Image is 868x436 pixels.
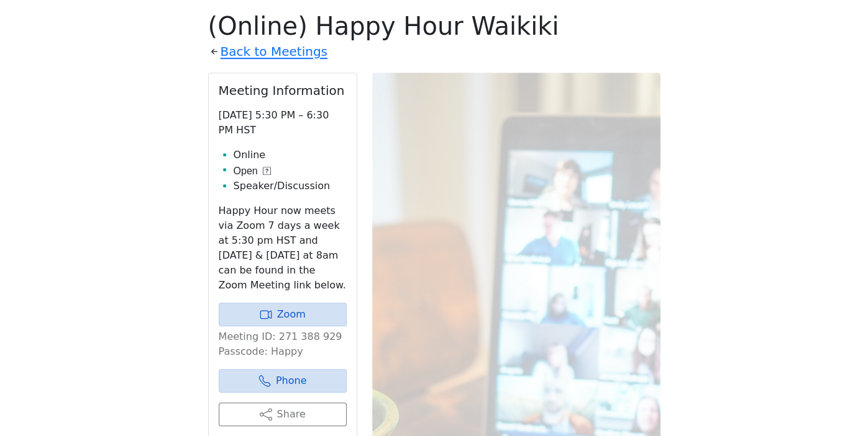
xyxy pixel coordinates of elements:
li: Speaker/Discussion [234,179,347,194]
p: [DATE] 5:30 PM – 6:30 PM HST [219,108,347,138]
h1: (Online) Happy Hour Waikiki [208,11,660,41]
button: Share [219,403,347,426]
h2: Meeting Information [219,83,347,98]
button: Open [234,164,271,179]
li: Online [234,148,347,162]
p: Meeting ID: 271 388 929 Passcode: Happy [219,329,347,359]
p: Happy Hour now meets via Zoom 7 days a week at 5:30 pm HST and [DATE] & [DATE] at 8am can be foun... [219,203,347,293]
span: Open [234,164,258,179]
a: Phone [219,369,347,393]
a: Zoom [219,303,347,326]
a: Back to Meetings [221,41,327,63]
